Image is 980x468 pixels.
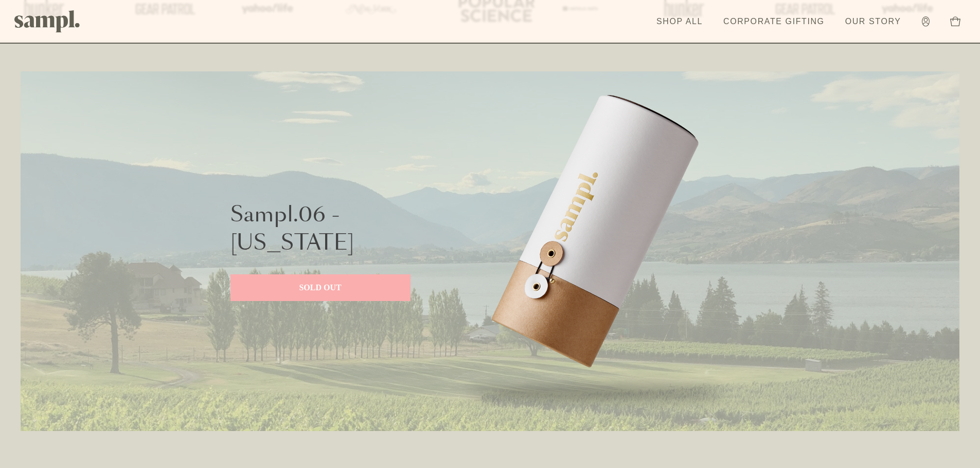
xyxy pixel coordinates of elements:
img: capsulewithshaddow_5f0d187b-c477-4779-91cc-c24b65872529.png [441,71,750,431]
a: Shop All [651,10,708,33]
p: [US_STATE] [230,230,354,258]
a: Corporate Gifting [718,10,830,33]
img: Sampl logo [14,10,80,32]
p: SOLD OUT [241,282,400,294]
a: Our Story [840,10,906,33]
a: SOLD OUT [230,274,411,301]
p: Sampl.06 - [230,201,354,230]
